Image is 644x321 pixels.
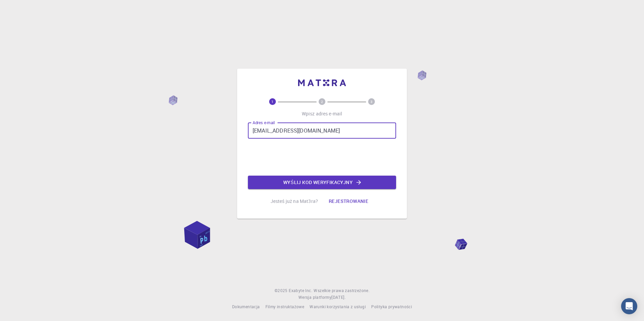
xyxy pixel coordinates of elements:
[271,144,373,170] iframe: reCAPTCHA
[302,110,343,117] p: Wpisz adres e-mail
[232,304,260,310] a: Dokumentacja
[265,304,304,309] span: Filmy instruktażowe
[310,304,366,310] a: Warunki korzystania z usługi
[283,178,353,187] font: Wyślij kod weryfikacyjny
[371,304,412,310] a: Polityka prywatności
[331,294,346,300] span: [DATE] .
[289,288,312,293] span: Exabyte Inc.
[371,304,412,309] span: Polityka prywatności
[271,99,273,104] text: 1
[621,298,637,314] div: Otwórz komunikator Intercom Messenger
[314,287,369,294] span: Wszelkie prawa zastrzeżone.
[323,194,374,208] button: Rejestrowanie
[331,294,346,301] a: [DATE].
[298,294,331,301] span: Wersja platformy
[321,99,323,104] text: 2
[275,287,289,294] span: ©
[310,304,366,309] span: Warunki korzystania z usługi
[232,304,260,309] span: Dokumentacja
[329,197,368,206] font: Rejestrowanie
[253,120,275,126] label: Adres e-mail
[278,288,288,293] font: 2025
[248,176,396,189] button: Wyślij kod weryfikacyjny
[265,304,304,310] a: Filmy instruktażowe
[371,99,373,104] text: 3
[289,287,312,294] a: Exabyte Inc.
[270,198,318,205] p: Jesteś już na Mat3ra?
